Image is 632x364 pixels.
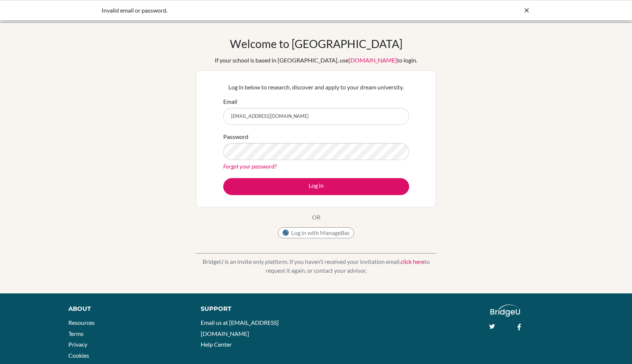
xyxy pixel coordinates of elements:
[349,57,397,64] a: [DOMAIN_NAME]
[102,6,419,15] div: Invalid email or password.
[223,83,409,92] p: Log in below to research, discover and apply to your dream university.
[201,305,308,313] div: Support
[68,319,95,326] a: Resources
[223,178,409,195] button: Log in
[223,97,237,106] label: Email
[230,37,402,50] h1: Welcome to [GEOGRAPHIC_DATA]
[223,163,276,170] a: Forgot your password?
[68,341,87,348] a: Privacy
[201,319,279,337] a: Email us at [EMAIL_ADDRESS][DOMAIN_NAME]
[201,341,232,348] a: Help Center
[68,330,84,337] a: Terms
[312,213,320,222] p: OR
[196,257,436,275] p: BridgeU is an invite only platform. If you haven’t received your invitation email, to request it ...
[68,352,89,359] a: Cookies
[215,56,417,65] div: If your school is based in [GEOGRAPHIC_DATA], use to login.
[490,305,520,317] img: logo_white@2x-f4f0deed5e89b7ecb1c2cc34c3e3d731f90f0f143d5ea2071677605dd97b5244.png
[278,227,354,238] button: Log in with ManageBac
[401,258,424,265] a: click here
[68,305,184,313] div: About
[223,132,248,141] label: Password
